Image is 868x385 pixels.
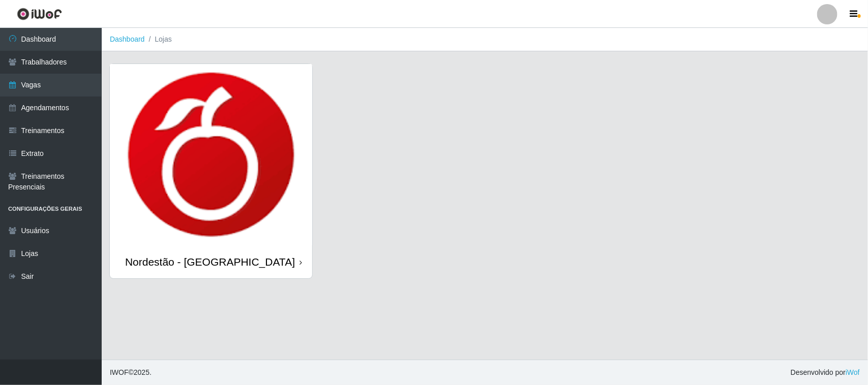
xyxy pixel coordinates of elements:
[110,367,152,378] span: © 2025 .
[17,8,62,20] img: CoreUI Logo
[110,35,145,43] a: Dashboard
[110,64,312,278] a: Nordestão - [GEOGRAPHIC_DATA]
[110,368,129,376] span: IWOF
[125,255,295,268] div: Nordestão - [GEOGRAPHIC_DATA]
[791,367,860,378] span: Desenvolvido por
[110,64,312,245] img: cardImg
[145,34,172,45] li: Lojas
[846,368,860,376] a: iWof
[102,28,868,51] nav: breadcrumb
